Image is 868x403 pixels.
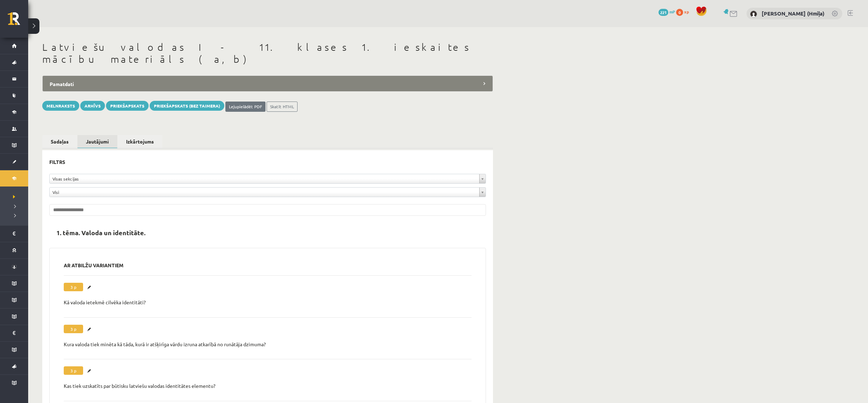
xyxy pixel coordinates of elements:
[225,102,266,112] a: Lejupielādēt PDF
[80,101,105,111] button: Arhīvs
[42,135,77,148] a: Sadaļas
[106,101,149,111] a: Priekšapskats
[669,9,675,14] span: mP
[87,325,94,334] a: Labot
[762,10,824,17] a: [PERSON_NAME] (Hmiļa)
[64,341,472,348] p: Kura valoda tiek minēta kā tāda, kurā ir atšķirīga vārdu izruna atkarībā no runātāja dzimuma?
[52,188,476,197] span: Visi
[64,262,472,268] h3: Ar atbilžu variantiem
[267,102,298,112] a: Skatīt HTML
[77,135,117,149] a: Jautājumi
[750,11,757,18] img: Anastasiia Khmil (Hmiļa)
[50,188,486,197] a: Visi
[64,366,83,375] span: 3 p
[42,41,493,65] h1: Latviešu valodas I - 11. klases 1. ieskaites mācību materiāls (a,b)
[49,224,152,241] h2: 1. tēma. Valoda un identitāte.
[676,9,692,14] a: 0 xp
[64,383,472,390] p: Kas tiek uzskatīts par būtisku latviešu valodas identitātes elementu?
[87,283,94,292] a: Labot
[676,9,683,16] span: 0
[42,75,493,92] legend: Pamatdati
[42,101,79,111] button: Melnraksts
[8,12,28,30] a: Rīgas 1. Tālmācības vidusskola
[64,283,83,291] span: 3 p
[64,299,472,306] p: Kā valoda ietekmē cilvēka identitāti?
[658,9,675,14] a: 221 mP
[150,101,224,111] a: Priekšapskats (bez taimera)
[50,174,486,183] a: Visas sekcijas
[87,366,94,375] a: Labot
[684,9,689,14] span: xp
[52,174,476,183] span: Visas sekcijas
[118,135,162,148] a: Izkārtojums
[49,157,477,167] h3: Filtrs
[658,9,668,16] span: 221
[64,325,83,333] span: 3 p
